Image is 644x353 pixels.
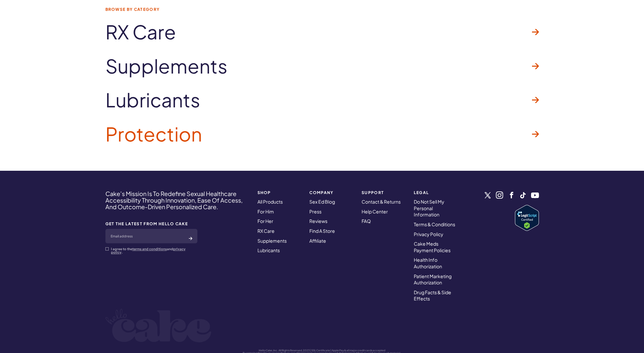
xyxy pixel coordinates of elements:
[414,273,452,286] a: Patient Marketing Authorization
[111,247,197,254] p: I agree to the and .
[105,15,539,49] a: RX Care
[362,199,401,205] a: Contact & Returns
[309,228,335,234] a: Find A Store
[105,7,539,11] span: Browse by Category
[132,247,167,251] a: terms and conditions
[105,222,197,226] strong: GET THE LATEST FROM HELLO CAKE
[105,83,539,117] a: Lubricants
[414,199,444,217] a: Do Not Sell My Personal Information
[515,205,539,231] a: Verify LegitScript Approval for www.hellocake.com
[105,89,200,110] span: Lubricants
[257,218,273,224] a: For Her
[414,221,455,227] a: Terms & Conditions
[515,205,539,231] img: Verify Approval for www.hellocake.com
[309,238,326,244] a: Affiliate
[414,289,451,302] a: Drug Facts & Side Effects
[105,49,539,83] a: Supplements
[257,247,280,253] a: Lubricants
[309,190,354,195] strong: COMPANY
[362,209,388,214] a: Help Center
[414,190,458,195] strong: Legal
[362,218,371,224] a: FAQ
[105,117,539,151] a: Protection
[111,247,186,254] a: privacy policy
[105,309,211,342] img: logo-white
[309,218,327,224] a: Reviews
[105,55,228,77] span: Supplements
[257,238,287,244] a: Supplements
[309,199,335,205] a: Sex Ed Blog
[105,349,539,352] p: Hello Cake, Inc. All Rights Reserved, 2023 | SSL Certificate | Apple Pay & all major credit cards...
[105,190,249,210] h4: Cake’s Mission Is To Redefine Sexual Healthcare Accessibility Through Innovation, Ease Of Access,...
[414,257,442,269] a: Health Info Authorization
[414,231,443,237] a: Privacy Policy
[414,241,451,253] a: Cake Meds Payment Policies
[362,190,406,195] strong: Support
[257,228,275,234] a: RX Care
[257,190,302,195] strong: SHOP
[105,21,176,42] span: RX Care
[105,123,202,144] span: Protection
[257,209,274,214] a: For Him
[257,199,283,205] a: All Products
[309,209,322,214] a: Press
